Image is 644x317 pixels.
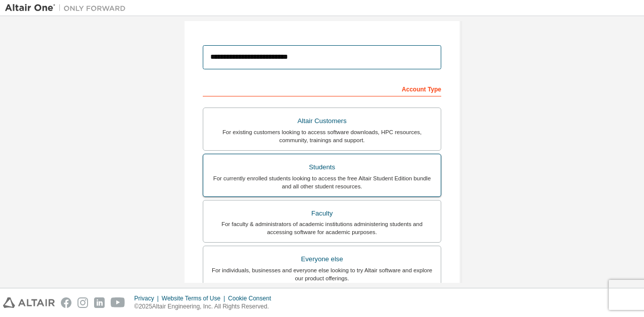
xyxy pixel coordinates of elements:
div: For currently enrolled students looking to access the free Altair Student Edition bundle and all ... [209,174,435,190]
img: youtube.svg [111,297,125,308]
p: © 2025 Altair Engineering, Inc. All Rights Reserved. [134,302,277,311]
img: Altair One [5,3,131,13]
div: Everyone else [209,252,435,266]
div: Altair Customers [209,114,435,128]
img: facebook.svg [61,297,71,308]
img: altair_logo.svg [3,297,55,308]
div: Privacy [134,294,162,302]
img: linkedin.svg [94,297,105,308]
div: Cookie Consent [228,294,277,302]
div: Students [209,160,435,174]
div: For faculty & administrators of academic institutions administering students and accessing softwa... [209,220,435,236]
img: instagram.svg [77,297,88,308]
div: For individuals, businesses and everyone else looking to try Altair software and explore our prod... [209,266,435,282]
div: Faculty [209,206,435,221]
div: For existing customers looking to access software downloads, HPC resources, community, trainings ... [209,128,435,144]
div: Account Type [203,80,441,96]
div: Website Terms of Use [162,294,228,302]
